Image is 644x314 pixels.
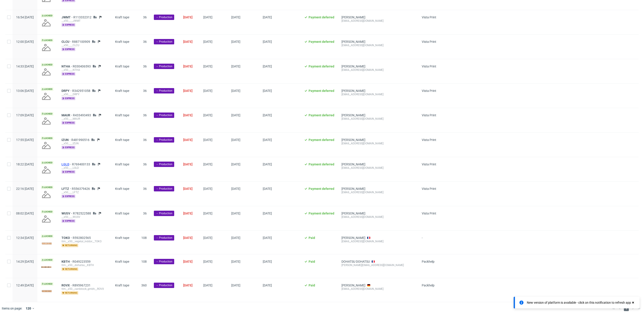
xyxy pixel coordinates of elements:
[61,195,75,198] span: express
[61,263,108,267] div: ttm__x50__dohatsu__KBTH
[16,113,34,117] span: 17:09 [DATE]
[156,236,172,240] span: → Production
[263,40,272,43] span: [DATE]
[309,40,334,43] span: Payment deferred
[143,162,147,166] span: 36
[341,15,365,19] a: [PERSON_NAME]
[16,40,34,43] span: 12:00 [DATE]
[203,162,212,166] span: [DATE]
[231,212,240,215] span: [DATE]
[183,236,193,240] span: [DATE]
[183,187,193,191] span: [DATE]
[61,236,73,240] a: TOKO
[2,306,22,311] span: Items on page:
[41,186,53,189] span: Locked
[422,284,434,287] span: Packhelp
[143,40,147,43] span: 36
[41,165,52,175] img: no_design.png
[73,113,92,117] a: R433493493
[341,68,415,72] div: [EMAIL_ADDRESS][DOMAIN_NAME]
[41,63,53,67] span: Locked
[263,187,272,191] span: [DATE]
[115,138,129,142] span: Kraft tape
[61,219,75,223] span: express
[203,187,212,191] span: [DATE]
[41,140,52,151] img: no_design.png
[156,138,172,142] span: → Production
[341,236,365,240] a: [PERSON_NAME]
[422,162,436,166] span: Vista Print
[115,40,129,43] span: Kraft tape
[422,236,439,249] span: -
[61,65,73,68] a: NTHA
[61,187,72,191] a: LFTZ
[263,138,272,142] span: [DATE]
[341,89,365,93] a: [PERSON_NAME]
[422,40,436,43] span: Vista Print
[422,138,436,142] span: Vista Print
[156,113,172,117] span: → Production
[73,212,92,215] span: R782522588
[73,236,92,240] a: R592802565
[341,162,365,166] a: [PERSON_NAME]
[61,191,108,194] div: __x50____LFTZ
[203,212,212,215] span: [DATE]
[341,260,370,263] a: DOHATSU DOHATSU
[341,65,365,68] a: [PERSON_NAME]
[72,162,91,166] a: R769400133
[183,113,193,117] span: [DATE]
[183,162,193,166] span: [DATE]
[61,162,72,166] a: LGLD
[203,40,212,43] span: [DATE]
[41,39,53,42] span: Locked
[61,72,75,76] span: express
[156,15,172,19] span: → Production
[309,15,334,19] span: Payment deferred
[41,17,52,28] img: no_design.png
[341,166,415,170] div: [EMAIL_ADDRESS][DOMAIN_NAME]
[73,15,92,19] span: R113332312
[16,89,34,93] span: 13:06 [DATE]
[203,113,212,117] span: [DATE]
[341,93,415,96] div: [EMAIL_ADDRESS][DOMAIN_NAME]
[203,284,212,287] span: [DATE]
[115,212,129,215] span: Kraft tape
[61,146,75,149] span: express
[61,89,72,93] a: DRPY
[263,284,272,287] span: [DATE]
[71,138,90,142] a: R481990516
[341,240,415,243] div: [EMAIL_ADDRESS][DOMAIN_NAME]
[61,113,73,117] a: MAUR
[41,67,52,77] img: no_design.png
[115,113,129,117] span: Kraft tape
[72,40,91,43] span: R887100909
[41,258,53,262] span: Locked
[16,212,34,215] span: 08:02 [DATE]
[16,162,34,166] span: 18:22 [DATE]
[309,212,334,215] span: Payment deferred
[61,166,108,170] div: __x50____LGLD
[422,212,436,215] span: Vista Print
[141,284,147,287] span: 360
[61,117,108,121] div: __x50____MAUR
[231,138,240,142] span: [DATE]
[309,162,334,166] span: Payment deferred
[72,187,91,191] a: R556379426
[231,113,240,117] span: [DATE]
[203,260,212,263] span: [DATE]
[231,260,240,263] span: [DATE]
[231,15,240,19] span: [DATE]
[231,187,240,191] span: [DATE]
[115,236,129,240] span: Kraft tape
[422,113,436,117] span: Vista Print
[263,236,272,240] span: [DATE]
[143,187,147,191] span: 36
[309,89,334,93] span: Payment deferred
